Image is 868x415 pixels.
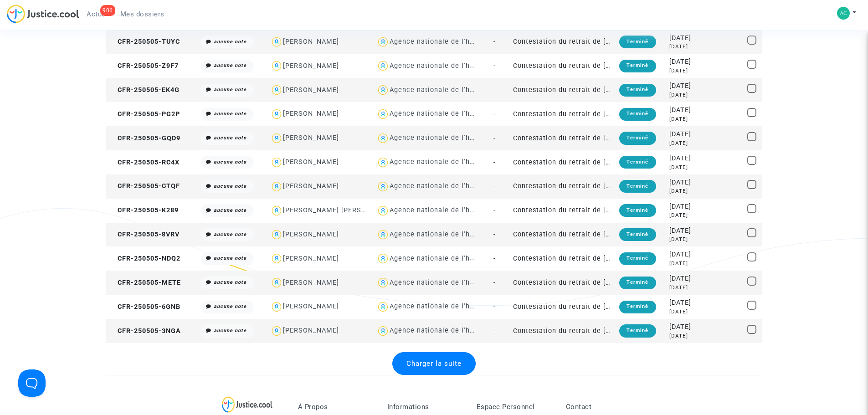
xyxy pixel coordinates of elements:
[100,5,115,16] div: 906
[669,43,699,51] div: [DATE]
[669,178,699,188] div: [DATE]
[214,231,247,237] i: aucune note
[270,132,283,145] img: icon-user.svg
[510,199,616,223] td: Contestation du retrait de [PERSON_NAME] par l'ANAH (mandataire)
[669,115,699,123] div: [DATE]
[270,156,283,169] img: icon-user.svg
[669,81,699,91] div: [DATE]
[493,255,496,262] span: -
[18,369,46,397] iframe: Help Scout Beacon - Open
[493,86,496,94] span: -
[619,228,656,241] div: Terminé
[109,182,180,190] span: CFR-250505-CTQF
[390,302,490,310] div: Agence nationale de l'habitat
[283,231,339,238] div: [PERSON_NAME]
[214,159,247,165] i: aucune note
[390,110,490,118] div: Agence nationale de l'habitat
[493,134,496,142] span: -
[283,110,339,118] div: [PERSON_NAME]
[390,255,490,262] div: Agence nationale de l'habitat
[390,231,490,238] div: Agence nationale de l'habitat
[376,108,390,121] img: icon-user.svg
[109,38,180,46] span: CFR-250505-TUYC
[669,226,699,236] div: [DATE]
[376,156,390,169] img: icon-user.svg
[510,54,616,78] td: Contestation du retrait de [PERSON_NAME] par l'ANAH (mandataire)
[510,271,616,295] td: Contestation du retrait de [PERSON_NAME] par l'ANAH (mandataire)
[669,211,699,219] div: [DATE]
[283,255,339,262] div: [PERSON_NAME]
[270,83,283,97] img: icon-user.svg
[283,62,339,70] div: [PERSON_NAME]
[669,154,699,164] div: [DATE]
[390,206,490,214] div: Agence nationale de l'habitat
[214,87,247,92] i: aucune note
[566,403,642,411] p: Contact
[109,110,180,118] span: CFR-250505-PG2P
[283,327,339,334] div: [PERSON_NAME]
[87,10,106,18] span: Actus
[390,62,490,70] div: Agence nationale de l'habitat
[493,279,496,287] span: -
[619,277,656,289] div: Terminé
[222,396,272,413] img: logo-lg.svg
[669,164,699,171] div: [DATE]
[493,159,496,166] span: -
[283,302,339,310] div: [PERSON_NAME]
[669,105,699,115] div: [DATE]
[214,207,247,213] i: aucune note
[109,86,180,94] span: CFR-250505-EK4G
[214,135,247,141] i: aucune note
[283,182,339,190] div: [PERSON_NAME]
[270,228,283,241] img: icon-user.svg
[283,38,339,46] div: [PERSON_NAME]
[270,252,283,265] img: icon-user.svg
[283,279,339,287] div: [PERSON_NAME]
[619,60,656,72] div: Terminé
[669,308,699,316] div: [DATE]
[376,324,390,338] img: icon-user.svg
[669,260,699,267] div: [DATE]
[283,158,339,166] div: [PERSON_NAME]
[510,78,616,102] td: Contestation du retrait de [PERSON_NAME] par l'ANAH (mandataire)
[109,62,179,70] span: CFR-250505-Z9F7
[619,180,656,193] div: Terminé
[510,126,616,150] td: Contestation du retrait de [PERSON_NAME] par l'ANAH (mandataire)
[390,279,490,287] div: Agence nationale de l'habitat
[510,102,616,126] td: Contestation du retrait de [PERSON_NAME] par l'ANAH (mandataire)
[619,36,656,48] div: Terminé
[376,276,390,289] img: icon-user.svg
[493,38,496,46] span: -
[619,301,656,313] div: Terminé
[493,303,496,311] span: -
[669,250,699,260] div: [DATE]
[619,252,656,265] div: Terminé
[493,206,496,214] span: -
[376,59,390,72] img: icon-user.svg
[270,300,283,313] img: icon-user.svg
[493,182,496,190] span: -
[79,7,113,21] a: 906Actus
[390,38,490,46] div: Agence nationale de l'habitat
[214,255,247,261] i: aucune note
[283,86,339,94] div: [PERSON_NAME]
[390,134,490,142] div: Agence nationale de l'habitat
[109,327,181,335] span: CFR-250505-3NGA
[510,295,616,319] td: Contestation du retrait de [PERSON_NAME] par l'ANAH (mandataire)
[406,359,462,368] span: Charger la suite
[619,108,656,121] div: Terminé
[669,187,699,195] div: [DATE]
[669,236,699,243] div: [DATE]
[619,204,656,217] div: Terminé
[109,255,180,262] span: CFR-250505-NDQ2
[390,158,490,166] div: Agence nationale de l'habitat
[510,30,616,54] td: Contestation du retrait de [PERSON_NAME] par l'ANAH (mandataire)
[270,108,283,121] img: icon-user.svg
[376,83,390,97] img: icon-user.svg
[669,67,699,75] div: [DATE]
[390,182,490,190] div: Agence nationale de l'habitat
[109,206,179,214] span: CFR-250505-K289
[619,84,656,97] div: Terminé
[283,206,397,214] div: [PERSON_NAME] [PERSON_NAME]
[493,110,496,118] span: -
